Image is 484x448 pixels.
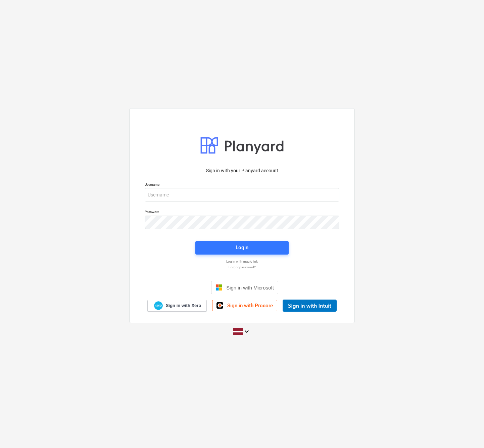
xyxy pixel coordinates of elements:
[226,285,274,290] span: Sign in with Microsoft
[145,182,339,188] p: Username
[215,284,222,291] img: Microsoft logo
[236,243,248,252] div: Login
[212,300,277,311] a: Sign in with Procore
[243,327,251,335] i: keyboard_arrow_down
[141,265,343,269] a: Forgot password?
[227,303,273,309] span: Sign in with Procore
[154,301,163,310] img: Xero logo
[145,188,339,201] input: Username
[141,259,343,264] a: Log in with magic link
[147,300,207,312] a: Sign in with Xero
[145,210,339,215] p: Password
[145,167,339,174] p: Sign in with your Planyard account
[195,241,289,255] button: Login
[166,303,201,309] span: Sign in with Xero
